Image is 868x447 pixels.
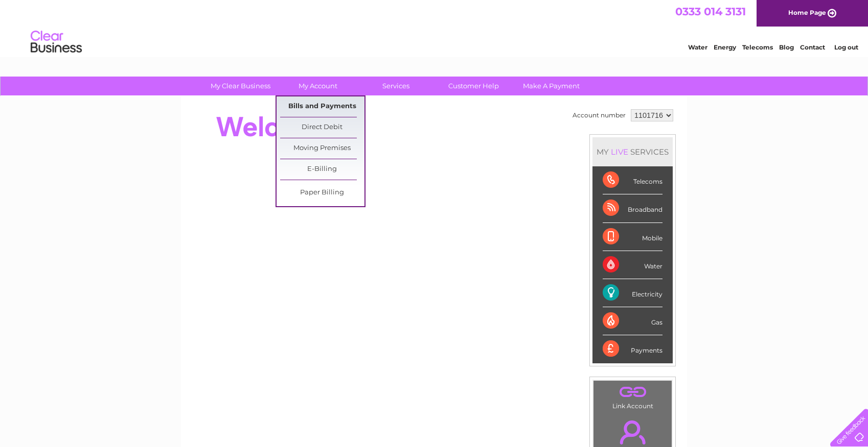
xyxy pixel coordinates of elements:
[509,77,593,95] a: Make A Payment
[800,43,825,51] a: Contact
[198,77,283,95] a: My Clear Business
[431,77,516,95] a: Customer Help
[593,380,672,412] td: Link Account
[30,27,82,58] img: logo.png
[834,43,858,51] a: Log out
[596,383,669,401] a: .
[603,307,663,335] div: Gas
[779,43,794,51] a: Blog
[603,279,663,307] div: Electricity
[603,166,663,194] div: Telecoms
[280,183,364,203] a: Paper Billing
[280,117,364,138] a: Direct Debit
[714,43,736,51] a: Energy
[592,137,673,166] div: MY SERVICES
[280,159,364,180] a: E-Billing
[603,335,663,363] div: Payments
[688,43,707,51] a: Water
[603,194,663,222] div: Broadband
[609,147,630,157] div: LIVE
[280,96,364,117] a: Bills and Payments
[280,138,364,159] a: Moving Premises
[193,6,676,49] div: Clear Business is a trading name of Verastar Limited (registered in [GEOGRAPHIC_DATA] No. 3667643...
[742,43,773,51] a: Telecoms
[675,5,746,18] a: 0333 014 3131
[354,77,438,95] a: Services
[603,223,663,251] div: Mobile
[603,251,663,279] div: Water
[570,107,628,124] td: Account number
[276,77,360,95] a: My Account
